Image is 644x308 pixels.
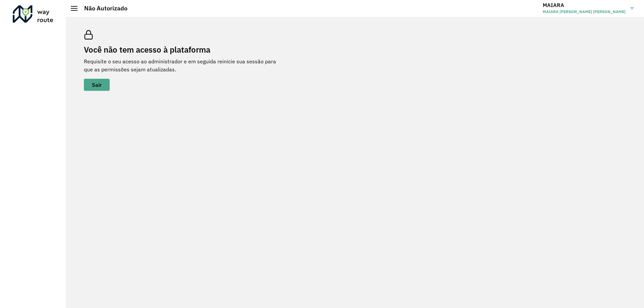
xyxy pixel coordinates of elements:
button: button [84,79,110,91]
p: Requisite o seu acesso ao administrador e em seguida reinicie sua sessão para que as permissões s... [84,57,285,73]
h3: MAIARA [543,2,626,8]
h2: Você não tem acesso à plataforma [84,45,285,55]
span: Sair [92,82,102,87]
span: MAIARA [PERSON_NAME] [PERSON_NAME] [543,9,626,15]
h2: Não Autorizado [77,5,127,12]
